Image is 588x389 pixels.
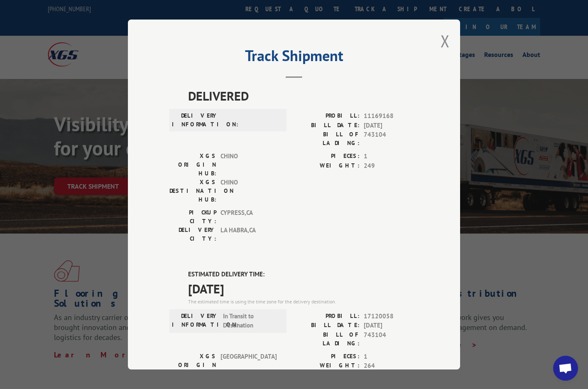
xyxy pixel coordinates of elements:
[364,311,419,321] span: 17120058
[169,208,216,226] label: PICKUP CITY:
[364,330,419,347] span: 743104
[364,121,419,130] span: [DATE]
[169,152,216,178] label: XGS ORIGIN HUB:
[188,279,419,298] span: [DATE]
[294,111,360,121] label: PROBILL:
[294,130,360,148] label: BILL OF LADING:
[294,361,360,371] label: WEIGHT:
[364,321,419,330] span: [DATE]
[223,311,279,330] span: In Transit to Destination
[172,311,219,330] label: DELIVERY INFORMATION:
[172,111,219,129] label: DELIVERY INFORMATION:
[220,352,277,378] span: [GEOGRAPHIC_DATA]
[188,270,419,279] label: ESTIMATED DELIVERY TIME:
[553,356,578,381] div: Open chat
[169,178,216,204] label: XGS DESTINATION HUB:
[294,330,360,347] label: BILL OF LADING:
[220,208,277,226] span: CYPRESS , CA
[188,298,419,305] div: The estimated time is using the time zone for the delivery destination.
[294,321,360,330] label: BILL DATE:
[294,352,360,361] label: PIECES:
[169,50,419,66] h2: Track Shipment
[220,178,277,204] span: CHINO
[364,111,419,121] span: 11169168
[441,30,450,52] button: Close modal
[169,226,216,243] label: DELIVERY CITY:
[220,152,277,178] span: CHINO
[364,352,419,361] span: 1
[294,161,360,170] label: WEIGHT:
[220,226,277,243] span: LA HABRA , CA
[364,361,419,371] span: 264
[364,161,419,170] span: 249
[294,152,360,161] label: PIECES:
[294,121,360,130] label: BILL DATE:
[294,311,360,321] label: PROBILL:
[188,86,419,105] span: DELIVERED
[169,352,216,378] label: XGS ORIGIN HUB:
[364,152,419,161] span: 1
[364,130,419,148] span: 743104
